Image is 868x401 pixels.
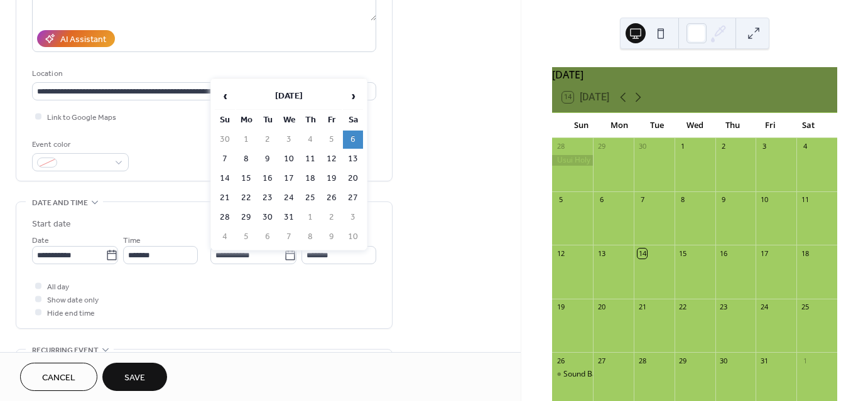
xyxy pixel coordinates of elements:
[789,113,827,138] div: Sat
[638,113,676,138] div: Tue
[236,131,256,149] td: 1
[60,33,106,46] div: AI Assistant
[300,150,320,168] td: 11
[678,302,688,312] div: 22
[800,249,810,258] div: 18
[236,228,256,246] td: 5
[102,363,167,391] button: Save
[258,208,278,227] td: 30
[751,113,789,138] div: Fri
[20,363,97,391] button: Cancel
[236,150,256,168] td: 8
[215,83,234,109] span: ‹
[556,249,565,258] div: 12
[344,83,362,109] span: ›
[556,195,565,205] div: 5
[215,228,235,246] td: 4
[719,302,729,312] div: 23
[258,111,278,129] th: Tu
[597,142,606,151] div: 29
[759,249,769,258] div: 17
[343,111,363,129] th: Sa
[597,356,606,365] div: 27
[719,356,729,365] div: 30
[552,67,837,82] div: [DATE]
[759,302,769,312] div: 24
[556,356,565,365] div: 26
[719,249,729,258] div: 16
[279,228,299,246] td: 7
[759,195,769,205] div: 10
[300,131,320,149] td: 4
[322,228,342,246] td: 9
[279,208,299,227] td: 31
[322,150,342,168] td: 12
[343,169,363,188] td: 20
[32,67,374,80] div: Location
[343,131,363,149] td: 6
[637,356,647,365] div: 28
[343,228,363,246] td: 10
[47,281,69,294] span: All day
[637,142,647,151] div: 30
[637,195,647,205] div: 7
[597,302,606,312] div: 20
[215,131,235,149] td: 30
[800,356,810,365] div: 1
[678,195,688,205] div: 8
[215,169,235,188] td: 14
[322,131,342,149] td: 5
[343,189,363,207] td: 27
[343,208,363,227] td: 3
[32,218,71,231] div: Start date
[279,189,299,207] td: 24
[123,234,141,247] span: Time
[236,169,256,188] td: 15
[713,113,751,138] div: Thu
[279,150,299,168] td: 10
[215,189,235,207] td: 21
[676,113,713,138] div: Wed
[759,142,769,151] div: 3
[32,234,49,247] span: Date
[300,189,320,207] td: 25
[279,111,299,129] th: We
[597,195,606,205] div: 6
[236,189,256,207] td: 22
[215,150,235,168] td: 7
[47,294,99,307] span: Show date only
[300,208,320,227] td: 1
[637,249,647,258] div: 14
[562,113,600,138] div: Sun
[236,208,256,227] td: 29
[343,150,363,168] td: 13
[32,196,88,210] span: Date and time
[215,111,235,129] th: Su
[563,369,643,380] div: Sound Bath Meditation
[258,169,278,188] td: 16
[300,111,320,129] th: Th
[47,307,95,320] span: Hide end time
[47,111,116,124] span: Link to Google Maps
[32,138,126,151] div: Event color
[300,228,320,246] td: 8
[552,369,593,380] div: Sound Bath Meditation
[32,344,99,357] span: Recurring event
[215,208,235,227] td: 28
[552,155,593,166] div: Usui Holy Fire Reiki II - Level 1 & 2 Classes
[236,111,256,129] th: Mo
[258,150,278,168] td: 9
[556,302,565,312] div: 19
[800,302,810,312] div: 25
[322,111,342,129] th: Fr
[258,228,278,246] td: 6
[300,169,320,188] td: 18
[719,142,729,151] div: 2
[258,131,278,149] td: 2
[124,372,145,385] span: Save
[42,372,75,385] span: Cancel
[597,249,606,258] div: 13
[637,302,647,312] div: 21
[678,142,688,151] div: 1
